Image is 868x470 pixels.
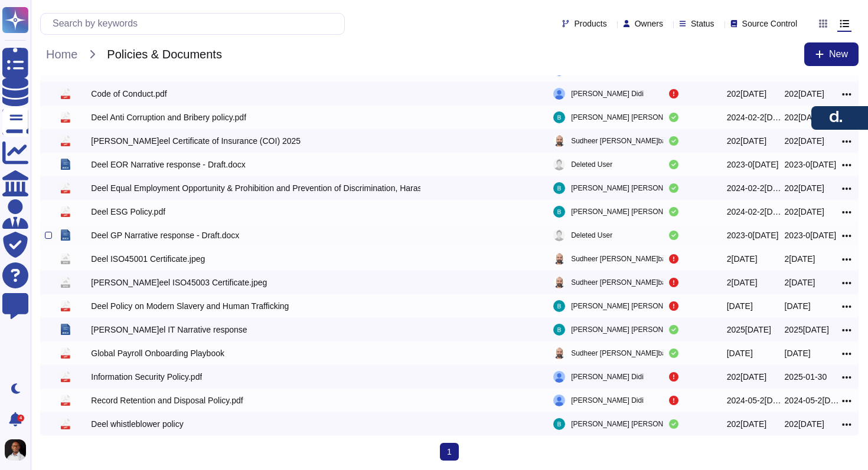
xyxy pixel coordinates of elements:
[91,229,239,241] div: Deel GP Narrative response - Draft.docx
[91,159,245,170] div: Deel EOR Narrative response - Draft.docx
[785,300,811,312] div: [DATE]
[571,395,644,406] span: [PERSON_NAME] Didi
[785,229,837,241] div: 2023-0[DATE]
[785,324,829,336] div: 2025[DATE]
[742,19,797,28] span: Source Control
[785,111,824,123] div: 202[DATE]
[691,19,714,28] span: Status
[785,395,840,406] div: 2024-05-2[DATE]
[91,88,167,100] div: Code of Conduct.pdf
[727,206,782,218] div: 2024-02-2[DATE]
[40,45,83,63] span: Home
[571,159,612,170] span: Deleted User
[727,88,766,100] div: 202[DATE]
[553,111,565,123] img: user
[91,277,267,288] div: [PERSON_NAME]eel ISO45003 Certificate.jpeg
[785,347,811,359] div: [DATE]
[727,324,771,336] div: 2025[DATE]
[571,88,644,100] span: [PERSON_NAME] Didi
[91,135,301,147] div: [PERSON_NAME]eel Certificate of Insurance (COI) 2025
[553,395,565,406] img: user
[727,300,753,312] div: [DATE]
[553,159,565,170] img: user
[785,253,815,265] div: 2[DATE]
[91,347,224,359] div: Global Payroll Onboarding Playbook
[91,324,247,336] div: [PERSON_NAME]el IT Narrative response
[571,277,678,288] span: Sudheer [PERSON_NAME]baraju
[727,371,766,383] div: 202[DATE]
[553,418,565,430] img: user
[553,206,565,218] img: user
[571,418,703,430] span: [PERSON_NAME] [PERSON_NAME]ndia
[571,371,644,383] span: [PERSON_NAME] Didi
[727,159,779,170] div: 2023-0[DATE]
[91,253,205,265] div: Deel ISO45001 Certificate.jpeg
[101,45,228,63] span: Policies & Documents
[553,277,565,288] img: user
[553,324,565,336] img: user
[571,253,678,265] span: Sudheer [PERSON_NAME]baraju
[727,347,753,359] div: [DATE]
[727,395,782,406] div: 2024-05-2[DATE]
[91,395,243,406] div: Record Retention and Disposal Policy.pdf
[553,253,565,265] img: user
[17,415,24,422] div: 4
[5,439,26,461] img: user
[2,437,34,463] button: user
[785,88,824,100] div: 202[DATE]
[571,347,678,359] span: Sudheer [PERSON_NAME]baraju
[571,135,678,147] span: Sudheer [PERSON_NAME]baraju
[571,324,703,336] span: [PERSON_NAME] [PERSON_NAME]ndia
[553,229,565,241] img: user
[635,19,663,28] span: Owners
[727,253,758,265] div: 2[DATE]
[571,300,703,312] span: [PERSON_NAME] [PERSON_NAME]ndia
[804,42,859,66] button: New
[727,135,766,147] div: 202[DATE]
[553,182,565,194] img: user
[91,371,202,383] div: Information Security Policy.pdf
[571,229,612,241] span: Deleted User
[785,206,824,218] div: 202[DATE]
[574,19,606,28] span: Products
[553,135,565,147] img: user
[727,229,779,241] div: 2023-0[DATE]
[785,135,824,147] div: 202[DATE]
[785,371,827,383] div: 2025-01-30
[727,277,758,288] div: 2[DATE]
[553,347,565,359] img: user
[727,111,782,123] div: 2024-02-2[DATE]
[785,182,824,194] div: 202[DATE]
[829,50,848,59] span: New
[91,182,420,194] div: Deel Equal Employment Opportunity & Prohibition and Prevention of Discrimination, Harassment and ...
[571,182,703,194] span: [PERSON_NAME] [PERSON_NAME]ndia
[571,111,703,123] span: [PERSON_NAME] [PERSON_NAME]ndia
[553,88,565,100] img: user
[91,206,165,218] div: Deel ESG Policy.pdf
[553,300,565,312] img: user
[440,443,459,461] span: 1
[727,418,766,430] div: 202[DATE]
[785,418,824,430] div: 202[DATE]
[91,418,183,430] div: Deel whistleblower policy
[553,371,565,383] img: user
[727,182,782,194] div: 2024-02-2[DATE]
[785,277,815,288] div: 2[DATE]
[47,14,344,34] input: Search by keywords
[785,159,837,170] div: 2023-0[DATE]
[571,206,703,218] span: [PERSON_NAME] [PERSON_NAME]ndia
[91,300,289,312] div: Deel Policy on Modern Slavery and Human Trafficking
[91,111,246,123] div: Deel Anti Corruption and Bribery policy.pdf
